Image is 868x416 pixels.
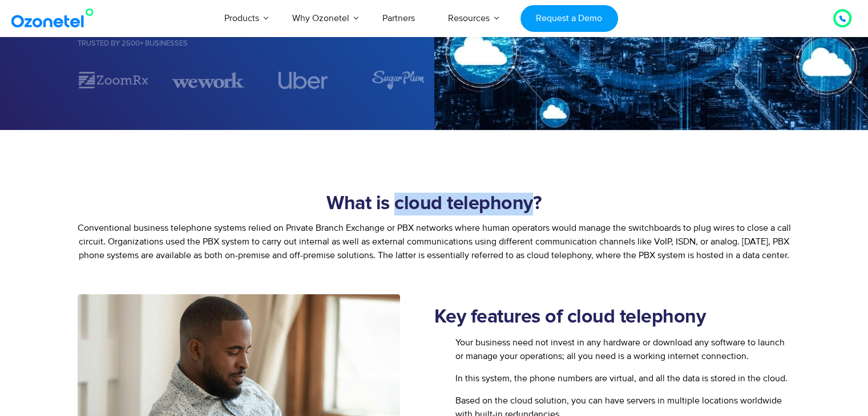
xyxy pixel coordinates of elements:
div: 3 / 7 [172,70,244,90]
h2: Key features of cloud telephony [434,306,791,329]
span: Your business need not invest in any hardware or download any software to launch or manage your o... [453,336,791,363]
div: Image Carousel [78,70,434,90]
span: Conventional business telephone systems relied on Private Branch Exchange or PBX networks where h... [78,222,791,261]
h2: What is cloud telephony? [78,193,791,215]
img: sugarplum.svg [371,70,425,90]
img: uber.svg [278,72,328,89]
div: 5 / 7 [362,70,434,90]
span: In this system, the phone numbers are virtual, and all the data is stored in the cloud. [453,372,788,385]
img: wework.svg [172,70,244,90]
div: 2 / 7 [78,70,150,90]
a: Request a Demo [520,5,618,32]
h5: Trusted by 2500+ Businesses [78,40,434,47]
div: 4 / 7 [267,72,339,89]
img: zoomrx.svg [78,70,150,90]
